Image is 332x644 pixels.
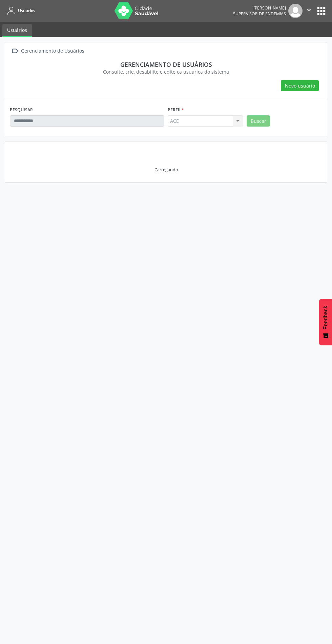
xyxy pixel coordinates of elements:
[168,105,184,115] label: Perfil
[285,82,315,89] span: Novo usuário
[10,105,33,115] label: PESQUISAR
[154,167,178,173] div: Carregando
[323,306,329,329] span: Feedback
[18,8,35,14] span: Usuários
[20,46,85,56] div: Gerenciamento de Usuários
[233,5,286,11] div: [PERSON_NAME]
[303,4,315,18] button: 
[319,299,332,345] button: Feedback - Mostrar pesquisa
[288,4,303,18] img: img
[233,11,286,17] span: Supervisor de Endemias
[15,61,317,68] div: Gerenciamento de usuários
[10,46,85,56] a:  Gerenciamento de Usuários
[15,68,317,75] div: Consulte, crie, desabilite e edite os usuários do sistema
[247,115,270,127] button: Buscar
[281,80,319,92] button: Novo usuário
[5,5,35,16] a: Usuários
[10,46,20,56] i: 
[315,5,327,17] button: apps
[305,6,313,14] i: 
[2,24,32,37] a: Usuários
